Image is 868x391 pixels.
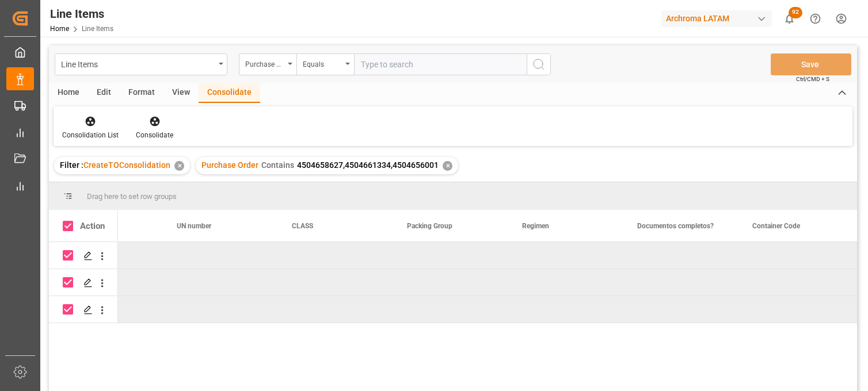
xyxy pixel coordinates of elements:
div: Archroma LATAM [661,10,772,27]
div: Consolidate [136,130,173,140]
div: Consolidate [199,83,260,103]
span: Purchase Order [201,160,258,170]
button: open menu [239,53,296,75]
span: 4504658627,4504661334,4504656001 [297,160,439,170]
button: Archroma LATAM [661,7,776,29]
button: search button [527,53,551,75]
span: Documentos completos? [637,222,714,230]
div: Press SPACE to deselect this row. [49,242,118,269]
div: Consolidation List [62,130,119,140]
button: Help Center [802,6,828,32]
a: Home [50,25,69,33]
span: CreateTOConsolidation [83,160,170,170]
div: Equals [303,56,342,70]
div: Line Items [61,56,215,71]
div: ✕ [174,161,184,171]
span: UN number [177,222,211,230]
span: CLASS [292,222,313,230]
span: Regimen [522,222,549,230]
div: Press SPACE to deselect this row. [49,269,118,296]
div: Edit [88,83,120,103]
button: Save [771,53,851,75]
span: 92 [789,7,802,18]
button: show 92 new notifications [776,6,802,32]
div: Action [80,221,105,231]
span: Ctrl/CMD + S [796,75,829,83]
span: Contains [261,160,294,170]
span: Drag here to set row groups [87,192,177,201]
span: Container Code [752,222,800,230]
span: Packing Group [407,222,452,230]
div: Home [49,83,88,103]
div: Press SPACE to deselect this row. [49,296,118,323]
button: open menu [55,53,227,75]
div: Purchase Order [245,56,284,70]
div: Line Items [50,5,113,22]
div: Format [120,83,163,103]
button: open menu [296,53,354,75]
div: View [163,83,199,103]
input: Type to search [354,53,527,75]
span: Filter : [60,160,83,170]
div: ✕ [443,161,452,171]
